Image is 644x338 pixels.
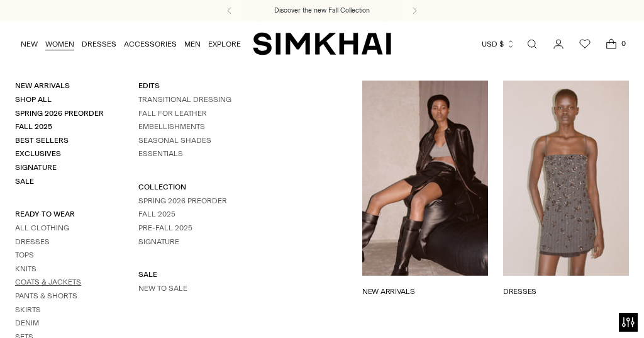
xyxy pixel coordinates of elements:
[21,30,38,58] a: NEW
[45,30,74,58] a: WOMEN
[184,30,201,58] a: MEN
[208,30,241,58] a: EXPLORE
[618,38,629,49] span: 0
[82,30,116,58] a: DRESSES
[599,31,624,57] a: Open cart modal
[572,31,597,57] a: Wishlist
[253,31,391,56] a: SIMKHAI
[482,30,515,58] button: USD $
[546,31,571,57] a: Go to the account page
[124,30,177,58] a: ACCESSORIES
[519,31,545,57] a: Open search modal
